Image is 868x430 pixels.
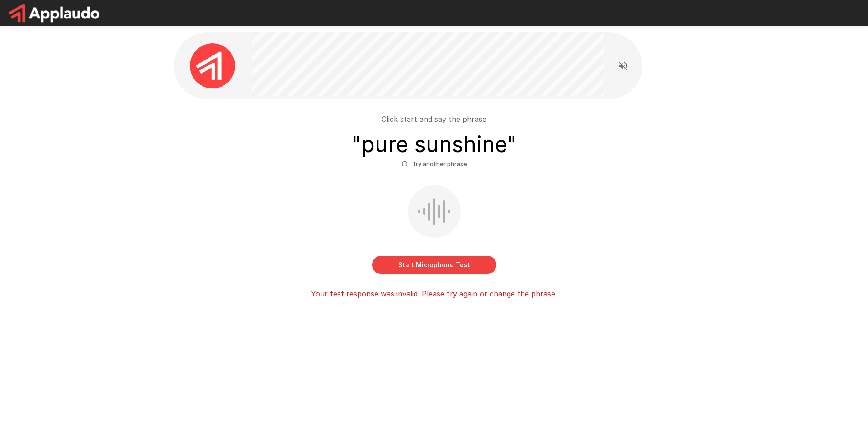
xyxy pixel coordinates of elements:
p: Click start and say the phrase [382,114,486,125]
h3: " pure sunshine " [351,132,517,157]
p: Your test response was invalid. Please try again or change the phrase. [311,288,557,299]
button: Try another phrase [399,157,469,171]
img: applaudo_avatar.png [190,43,235,88]
button: Read questions aloud [614,57,632,75]
button: Start Microphone Test [372,256,496,274]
